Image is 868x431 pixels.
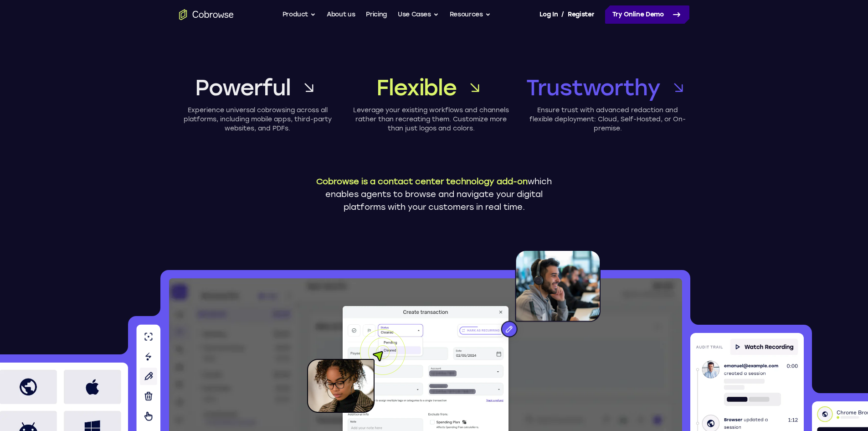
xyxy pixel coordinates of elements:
[605,5,689,24] a: Try Online Demo
[316,177,528,187] span: Cobrowse is a contact center technology add-on
[561,9,564,20] span: /
[450,5,491,24] button: Resources
[282,5,316,24] button: Product
[526,106,689,133] p: Ensure trust with advanced redaction and flexible deployment: Cloud, Self-Hosted, or On-premise.
[398,5,439,24] button: Use Cases
[526,73,689,102] a: Trustworthy
[539,5,558,24] a: Log In
[307,329,406,413] img: A customer holding their phone
[195,73,290,102] span: Powerful
[366,5,387,24] a: Pricing
[568,5,594,24] a: Register
[526,73,660,102] span: Trustworthy
[459,250,601,347] img: An agent with a headset
[353,106,510,133] p: Leverage your existing workflows and channels rather than recreating them. Customize more than ju...
[327,5,355,24] a: About us
[179,9,234,20] a: Go to the home page
[353,73,510,102] a: Flexible
[376,73,456,102] span: Flexible
[179,106,336,133] p: Experience universal cobrowsing across all platforms, including mobile apps, third-party websites...
[179,73,336,102] a: Powerful
[309,175,560,213] p: which enables agents to browse and navigate your digital platforms with your customers in real time.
